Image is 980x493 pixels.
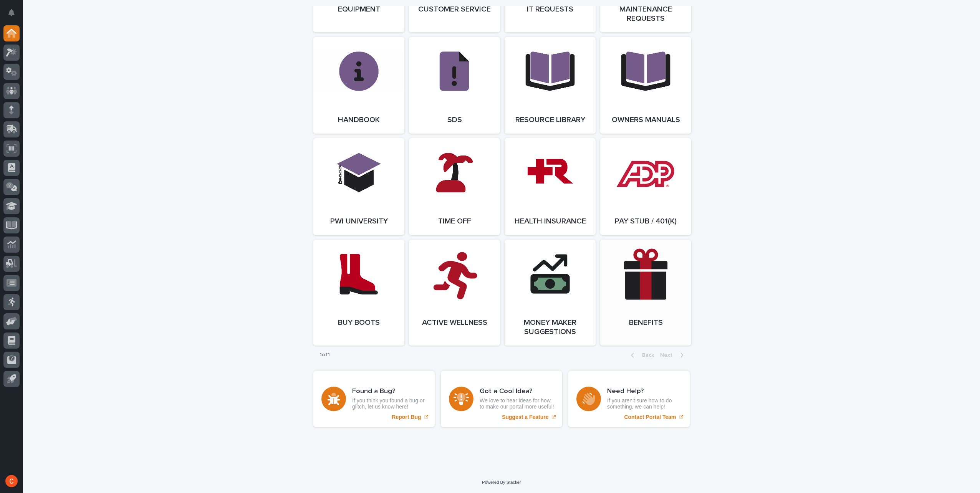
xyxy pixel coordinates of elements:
button: Back [625,352,657,359]
a: Money Maker Suggestions [505,240,596,346]
button: users-avatar [3,473,20,489]
a: Benefits [600,240,691,346]
span: Next [660,352,677,358]
p: If you aren't sure how to do something, we can help! [607,397,682,410]
a: PWI University [313,138,404,235]
h3: Need Help? [607,387,682,396]
a: Buy Boots [313,240,404,346]
a: Time Off [409,138,500,235]
a: Contact Portal Team [568,371,690,427]
button: Notifications [3,5,20,21]
h3: Got a Cool Idea? [480,387,554,396]
a: Active Wellness [409,240,500,346]
a: Health Insurance [505,138,596,235]
h3: Found a Bug? [352,387,427,396]
p: If you think you found a bug or glitch, let us know here! [352,397,427,410]
p: Suggest a Feature [502,414,548,420]
a: SDS [409,37,500,134]
p: Report Bug [392,414,421,420]
button: Next [657,352,690,359]
p: We love to hear ideas for how to make our portal more useful! [480,397,554,410]
span: Back [637,352,654,358]
p: Contact Portal Team [624,414,676,420]
div: Notifications [10,9,20,22]
a: Report Bug [313,371,435,427]
a: Owners Manuals [600,37,691,134]
a: Pay Stub / 401(k) [600,138,691,235]
a: Handbook [313,37,404,134]
a: Resource Library [505,37,596,134]
a: Powered By Stacker [482,480,521,485]
a: Suggest a Feature [441,371,562,427]
p: 1 of 1 [313,346,336,364]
